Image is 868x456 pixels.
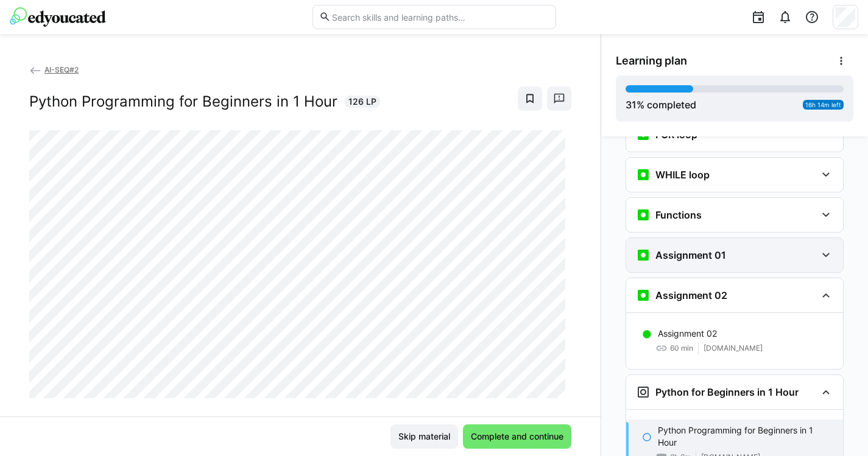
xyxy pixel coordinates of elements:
[670,343,693,353] span: 60 min
[397,430,452,443] span: Skip material
[469,430,565,443] span: Complete and continue
[29,93,337,111] h2: Python Programming for Beginners in 1 Hour
[805,101,841,108] span: 16h 14m left
[331,12,549,23] input: Search skills and learning paths…
[29,65,79,74] a: AI-SEQ#2
[704,343,763,353] span: [DOMAIN_NAME]
[626,99,637,111] span: 31
[655,209,702,221] h3: Functions
[655,386,799,398] h3: Python for Beginners in 1 Hour
[655,249,726,261] h3: Assignment 01
[348,96,376,108] span: 126 LP
[390,424,458,449] button: Skip material
[44,65,79,74] span: AI-SEQ#2
[626,97,696,112] div: % completed
[655,169,710,181] h3: WHILE loop
[616,54,687,68] span: Learning plan
[658,328,717,340] p: Assignment 02
[463,424,571,449] button: Complete and continue
[655,289,727,301] h3: Assignment 02
[658,424,833,449] p: Python Programming for Beginners in 1 Hour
